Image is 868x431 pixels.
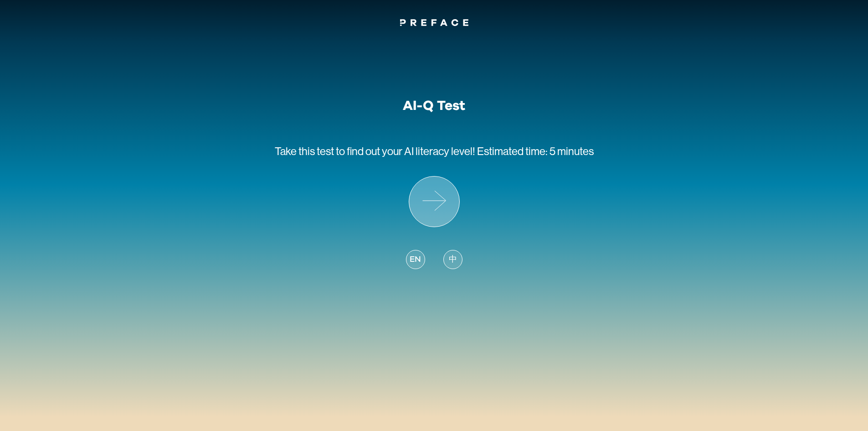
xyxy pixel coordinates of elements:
[477,145,594,157] span: Estimated time: 5 minutes
[449,254,457,266] span: 中
[347,145,475,157] span: find out your AI literacy level!
[410,254,421,266] span: EN
[403,98,465,114] h1: AI-Q Test
[275,145,345,157] span: Take this test to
